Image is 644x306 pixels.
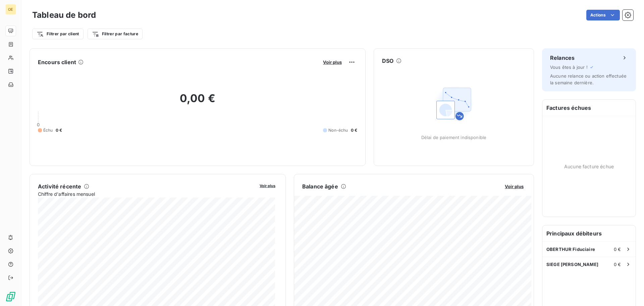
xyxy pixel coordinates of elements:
span: Aucune facture échue [564,163,614,170]
span: Échu [43,127,53,133]
button: Filtrer par client [32,29,84,39]
span: SIEGE [PERSON_NAME] [546,262,598,267]
button: Actions [586,10,620,20]
span: 0 [37,122,40,127]
button: Voir plus [321,59,344,65]
span: Non-échu [328,127,348,133]
button: Voir plus [258,182,277,188]
h6: Principaux débiteurs [542,225,636,242]
span: Voir plus [260,183,275,188]
span: OBERTHUR Fiduciaire [546,247,595,252]
h3: Tableau de bord [32,9,96,21]
h6: Balance âgée [302,182,338,190]
h2: 0,00 € [38,92,357,112]
span: Vous êtes à jour ! [550,64,588,70]
span: 0 € [614,247,621,252]
h6: Factures échues [542,100,636,116]
h6: Activité récente [38,182,81,190]
span: Voir plus [323,59,342,65]
iframe: Intercom live chat [621,283,637,299]
span: 0 € [351,127,357,133]
button: Voir plus [503,183,526,189]
span: 0 € [56,127,62,133]
h6: Relances [550,54,575,62]
span: 0 € [614,262,621,267]
span: Aucune relance ou action effectuée la semaine dernière. [550,73,627,85]
span: Délai de paiement indisponible [421,135,487,140]
h6: DSO [382,57,393,65]
button: Filtrer par facture [88,29,143,39]
img: Logo LeanPay [5,291,16,302]
h6: Encours client [38,58,76,66]
span: Voir plus [505,184,524,189]
img: Empty state [432,82,475,125]
span: Chiffre d'affaires mensuel [38,190,255,198]
div: OE [5,4,16,15]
